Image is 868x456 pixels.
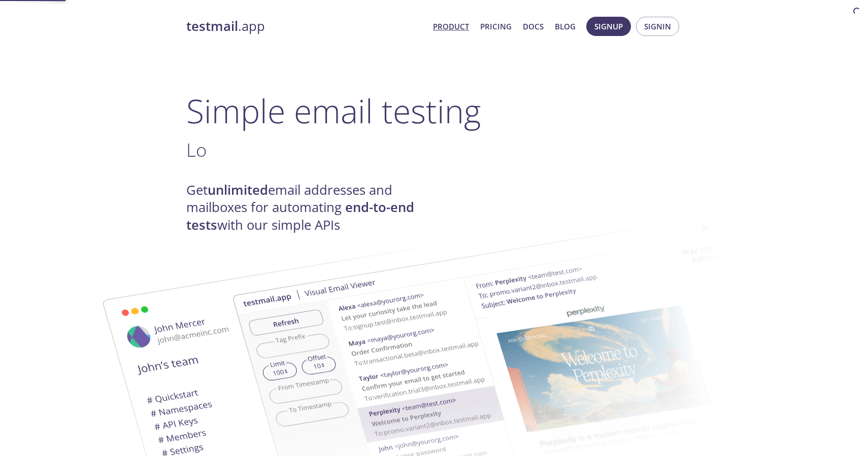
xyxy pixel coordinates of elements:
a: Product [433,20,469,33]
button: Signin [636,17,679,36]
strong: testmail [186,17,238,35]
a: Blog [555,20,576,33]
strong: unlimited [208,181,268,199]
a: testmail.app [186,18,425,35]
button: Signup [586,17,631,36]
strong: end-to-end tests [186,198,414,233]
a: Pricing [480,20,512,33]
span: Signin [644,20,671,33]
h4: Get email addresses and mailboxes for automating with our simple APIs [186,182,434,234]
h1: Simple email testing [186,91,682,130]
a: Docs [523,20,544,33]
span: Signup [594,20,623,33]
span: Lo [186,137,207,162]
